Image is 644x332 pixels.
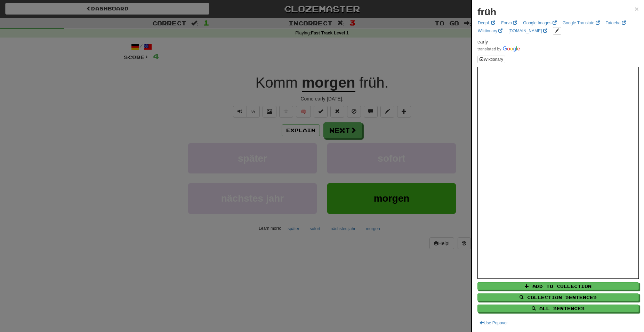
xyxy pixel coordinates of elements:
[635,5,639,13] button: Close
[553,27,561,35] button: edit links
[477,39,488,44] span: early
[477,282,639,290] button: Add to Collection
[477,7,496,17] strong: früh
[506,27,549,35] a: [DOMAIN_NAME]
[635,5,639,13] span: ×
[476,19,497,27] a: DeepL
[561,19,602,27] a: Google Translate
[477,293,639,301] button: Collection Sentences
[604,19,628,27] a: Tatoeba
[477,56,505,63] button: Wiktionary
[477,305,639,312] button: All Sentences
[499,19,519,27] a: Forvo
[476,27,505,35] a: Wiktionary
[521,19,559,27] a: Google Images
[477,319,510,327] button: Use Popover
[477,46,520,52] img: Color short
